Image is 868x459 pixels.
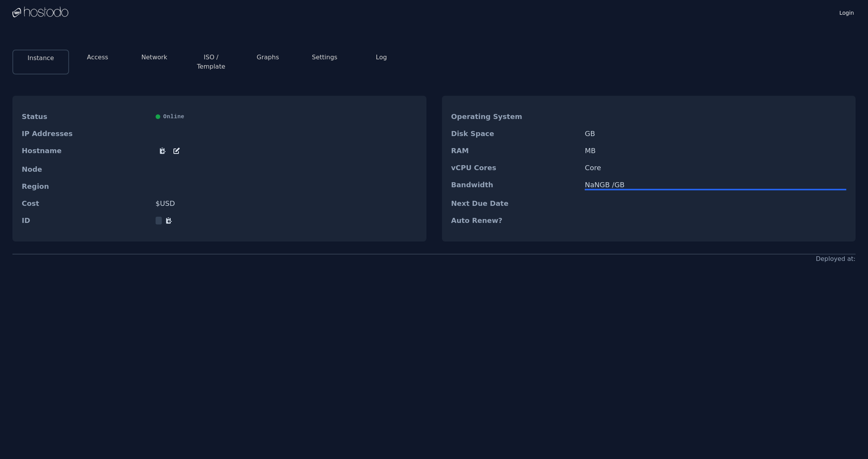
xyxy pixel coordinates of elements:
[585,147,846,155] dd: MB
[376,53,387,62] button: Log
[22,166,149,173] dt: Node
[451,164,579,172] dt: vCPU Cores
[451,130,579,138] dt: Disk Space
[22,113,149,121] dt: Status
[22,130,149,138] dt: IP Addresses
[22,217,149,224] dt: ID
[451,200,579,207] dt: Next Due Date
[189,53,233,71] button: ISO / Template
[87,53,108,62] button: Access
[156,200,417,207] dd: $ USD
[22,200,149,207] dt: Cost
[451,113,579,121] dt: Operating System
[12,7,68,18] img: Logo
[585,164,846,172] dd: Core
[257,53,279,62] button: Graphs
[156,113,417,121] div: Online
[585,181,846,189] div: NaN GB / GB
[585,130,846,138] dd: GB
[28,53,54,63] button: Instance
[816,254,856,264] div: Deployed at:
[22,147,149,156] dt: Hostname
[22,183,149,190] dt: Region
[141,53,167,62] button: Network
[312,53,338,62] button: Settings
[451,147,579,155] dt: RAM
[451,217,579,224] dt: Auto Renew?
[838,7,856,17] a: Login
[451,181,579,190] dt: Bandwidth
